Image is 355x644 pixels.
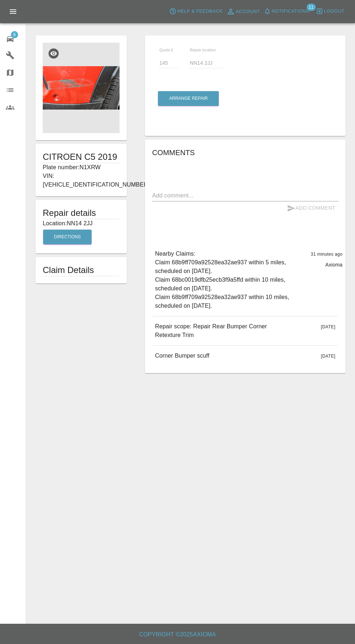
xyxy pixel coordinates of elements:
[321,324,335,329] span: [DATE]
[43,43,120,133] img: 246e2f01-cdf8-49d5-ab2a-3f9e6b33fa50
[325,261,343,268] p: Axioma
[43,163,120,172] p: Plate number: N1XRW
[158,91,219,106] button: Arrange Repair
[43,219,120,228] p: Location: NN14 2JJ
[159,48,173,52] span: Quote £
[272,7,309,16] span: Notifications
[6,630,349,640] h6: Copyright © 2025 Axioma
[190,48,216,52] span: Repair location
[43,172,120,189] p: VIN: [VEHICLE_IDENTIFICATION_NUMBER]
[225,6,262,17] a: Account
[314,6,346,17] button: Logout
[177,7,222,16] span: Help & Feedback
[43,264,120,276] h1: Claim Details
[321,354,335,359] span: [DATE]
[311,252,343,257] span: 31 minutes ago
[167,6,224,17] button: Help & Feedback
[236,8,260,16] span: Account
[43,151,120,163] h1: CITROEN C5 2019
[43,207,120,219] h5: Repair details
[152,147,338,158] h6: Comments
[155,351,209,360] p: Corner Bumper scuff
[306,4,316,11] span: 11
[11,31,18,38] span: 6
[155,322,267,340] p: Repair scope: Repair Rear Bumper Corner Retexture Trim
[324,7,344,16] span: Logout
[155,250,305,310] p: Nearby Claims: Claim 68b9ff709a92528ea32ae937 within 5 miles, scheduled on [DATE]. Claim 68bc0019...
[4,3,22,20] button: Open drawer
[43,230,92,244] button: Directions
[262,6,311,17] button: Notifications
